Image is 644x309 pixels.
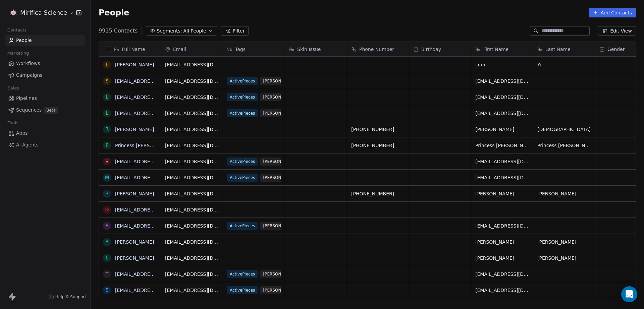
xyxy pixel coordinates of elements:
span: Marketing [4,48,32,58]
a: [EMAIL_ADDRESS][DOMAIN_NAME] [115,159,197,164]
span: ActivePieces [227,109,258,117]
div: b [105,238,109,245]
span: [EMAIL_ADDRESS][DOMAIN_NAME] [165,158,219,165]
a: [EMAIL_ADDRESS][DOMAIN_NAME] [115,288,197,293]
a: [EMAIL_ADDRESS][DOMAIN_NAME] [115,78,197,84]
span: Last Name [545,46,571,53]
span: [EMAIL_ADDRESS][DOMAIN_NAME] [165,142,219,149]
span: [PERSON_NAME] [475,126,529,133]
a: [PERSON_NAME] [115,191,154,196]
a: [EMAIL_ADDRESS][DOMAIN_NAME] [115,111,197,116]
div: s [106,77,109,84]
span: [PHONE_NUMBER] [351,190,405,197]
span: Gender [607,46,625,53]
div: t [106,270,109,277]
span: Workflows [16,60,40,67]
span: Full Name [122,46,145,53]
span: Tools [5,118,21,128]
div: R [105,190,109,197]
div: P [106,142,108,149]
span: [EMAIL_ADDRESS][DOMAIN_NAME] [165,94,219,101]
a: SequencesBeta [5,105,85,116]
a: People [5,35,85,46]
span: Sales [5,83,22,93]
div: d [105,206,109,213]
span: People [99,8,129,18]
span: People [16,37,32,44]
span: [PHONE_NUMBER] [351,142,405,149]
div: L [106,254,108,261]
div: R [105,126,109,133]
span: [EMAIL_ADDRESS][DOMAIN_NAME] [165,255,219,261]
span: [EMAIL_ADDRESS][DOMAIN_NAME] [165,110,219,117]
span: [EMAIL_ADDRESS][DOMAIN_NAME] [165,287,219,294]
a: Workflows [5,58,85,69]
span: [EMAIL_ADDRESS][DOMAIN_NAME] [475,287,529,294]
span: [PERSON_NAME][URL] [260,93,310,101]
div: Email [161,42,223,56]
span: Princess [PERSON_NAME] [537,142,591,149]
span: [PERSON_NAME] [475,190,529,197]
div: l [106,94,108,101]
span: Campaigns [16,72,42,79]
span: [PERSON_NAME] [475,239,529,245]
span: [EMAIL_ADDRESS][DOMAIN_NAME] [165,239,219,245]
span: [EMAIL_ADDRESS][DOMAIN_NAME] [165,190,219,197]
span: [EMAIL_ADDRESS][DOMAIN_NAME] [165,206,219,213]
span: [EMAIL_ADDRESS][DOMAIN_NAME] [475,110,529,117]
span: [PERSON_NAME][URL] [260,77,310,85]
span: Phone Number [359,46,394,53]
span: Yu [537,61,591,68]
span: [EMAIL_ADDRESS][DOMAIN_NAME] [165,126,219,133]
a: [EMAIL_ADDRESS][DOMAIN_NAME] [115,271,197,277]
span: ActivePieces [227,93,258,101]
span: 9915 Contacts [99,27,138,35]
div: First Name [471,42,533,56]
span: [PERSON_NAME][URL] [260,222,310,230]
div: s [106,222,109,229]
button: Mirifica Science [8,7,71,18]
span: ActivePieces [227,270,258,278]
div: Birthday [409,42,471,56]
span: [PERSON_NAME] [537,239,591,245]
span: [DEMOGRAPHIC_DATA] [537,126,591,133]
a: AI Agents [5,139,85,150]
a: [EMAIL_ADDRESS][DOMAIN_NAME] [115,223,197,229]
span: Sequences [16,107,42,114]
div: Skin Issue [285,42,347,56]
a: [PERSON_NAME] [115,127,154,132]
span: Tags [235,46,246,53]
span: Contacts [4,25,30,35]
div: m [105,174,109,181]
span: [PERSON_NAME][URL] [260,158,310,166]
a: Apps [5,128,85,139]
span: Pipelines [16,95,37,102]
span: [PERSON_NAME][URL] [260,270,310,278]
div: Full Name [99,42,161,56]
span: Mirifica Science [20,8,67,17]
a: Help & Support [49,294,86,300]
span: Beta [44,107,58,114]
span: [PERSON_NAME][URL] [260,286,310,294]
a: [PERSON_NAME] [115,239,154,245]
div: l [106,110,108,117]
span: [PERSON_NAME] [537,255,591,261]
div: L [106,61,108,68]
a: [EMAIL_ADDRESS][DOMAIN_NAME] [115,95,197,100]
span: Birthday [421,46,441,53]
span: All People [183,27,206,35]
span: ActivePieces [227,158,258,166]
span: [EMAIL_ADDRESS][DOMAIN_NAME] [165,78,219,84]
span: ActivePieces [227,222,258,230]
span: Email [173,46,186,53]
div: s [106,287,109,294]
div: grid [99,57,161,298]
span: [EMAIL_ADDRESS][DOMAIN_NAME] [475,223,529,229]
a: Princess [PERSON_NAME] Princess [PERSON_NAME] [115,143,236,148]
span: Princess [PERSON_NAME] [475,142,529,149]
span: ActivePieces [227,174,258,182]
img: MIRIFICA%20science_logo_icon-big.png [9,9,17,17]
span: [EMAIL_ADDRESS][DOMAIN_NAME] [165,223,219,229]
span: [EMAIL_ADDRESS][DOMAIN_NAME] [475,174,529,181]
span: [PERSON_NAME] [537,190,591,197]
